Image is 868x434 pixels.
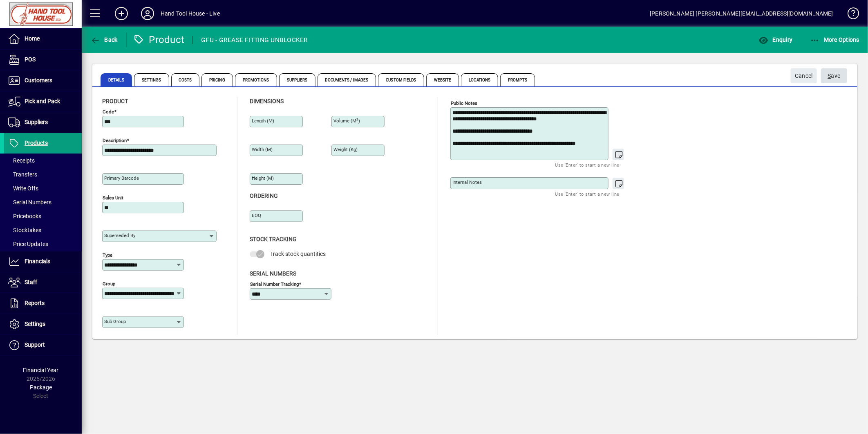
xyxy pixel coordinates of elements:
mat-label: Code [103,109,114,115]
div: [PERSON_NAME] [PERSON_NAME][EMAIL_ADDRESS][DOMAIN_NAME] [650,7,833,20]
span: Suppliers [279,73,315,86]
mat-label: Height (m) [252,175,274,181]
span: Back [90,36,118,43]
span: Staff [25,279,37,285]
mat-label: EOQ [252,212,261,218]
mat-hint: Use 'Enter' to start a new line [555,160,620,170]
a: Customers [4,70,82,91]
span: Receipts [8,157,35,164]
span: More Options [810,36,860,43]
span: Promotions [235,73,277,86]
span: Settings [134,73,169,86]
app-page-header-button: Back [82,32,127,47]
mat-label: Volume (m ) [333,118,360,124]
mat-label: Type [103,252,112,258]
span: ave [828,69,841,83]
a: Receipts [4,154,82,167]
a: Suppliers [4,112,82,133]
mat-label: Superseded by [104,233,135,238]
span: Track stock quantities [270,251,326,257]
span: Enquiry [758,36,792,43]
span: Cancel [795,69,813,83]
button: Enquiry [756,32,794,47]
span: Serial Numbers [250,270,296,277]
mat-label: Group [103,281,115,287]
a: Pricebooks [4,209,82,223]
span: Price Updates [8,241,48,247]
a: Reports [4,293,82,314]
div: Hand Tool House - Live [161,7,220,20]
span: Dimensions [250,98,284,104]
span: Financial Year [23,367,59,373]
span: Stock Tracking [250,236,297,242]
div: GFU - GREASE FITTING UNBLOCKER [201,34,308,47]
a: POS [4,50,82,70]
span: Suppliers [25,119,48,125]
span: Documents / Images [318,73,376,86]
span: Products [25,140,48,146]
button: Back [88,32,120,47]
button: Save [821,68,847,83]
span: Serial Numbers [8,199,51,206]
a: Financials [4,251,82,272]
span: Custom Fields [378,73,424,86]
span: Ordering [250,192,278,199]
span: POS [25,56,36,63]
a: Stocktakes [4,223,82,237]
mat-label: Description [103,138,127,143]
span: Stocktakes [8,227,41,233]
span: Prompts [500,73,535,86]
span: Financials [25,258,50,264]
span: Costs [171,73,200,86]
sup: 3 [356,118,358,122]
span: Details [101,73,132,86]
a: Home [4,29,82,49]
mat-label: Public Notes [451,100,477,106]
a: Support [4,335,82,355]
mat-label: Width (m) [252,147,273,152]
span: Transfers [8,171,37,178]
a: Settings [4,314,82,335]
a: Transfers [4,167,82,181]
span: Pricebooks [8,213,41,219]
mat-label: Length (m) [252,118,274,124]
a: Staff [4,272,82,293]
span: Reports [25,300,45,306]
button: Add [108,6,134,21]
button: Cancel [791,68,817,83]
button: Profile [134,6,161,21]
a: Serial Numbers [4,195,82,209]
span: Customers [25,77,52,84]
a: Knowledge Base [841,2,858,28]
a: Write Offs [4,181,82,195]
mat-label: Sales unit [103,195,123,201]
span: Settings [25,321,45,327]
mat-label: Weight (Kg) [333,147,358,152]
span: Write Offs [8,185,38,192]
mat-hint: Use 'Enter' to start a new line [555,189,620,199]
mat-label: Internal Notes [452,179,482,185]
button: More Options [808,32,862,47]
span: Package [30,384,52,391]
a: Price Updates [4,237,82,251]
a: Pick and Pack [4,91,82,112]
span: Product [102,98,128,104]
div: Product [133,33,185,46]
span: Locations [461,73,498,86]
mat-label: Primary barcode [104,175,139,181]
span: Home [25,35,40,42]
mat-label: Serial Number tracking [250,281,299,287]
span: S [828,72,831,79]
span: Website [426,73,459,86]
span: Pricing [201,73,233,86]
span: Pick and Pack [25,98,60,104]
mat-label: Sub group [104,319,126,324]
span: Support [25,341,45,348]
